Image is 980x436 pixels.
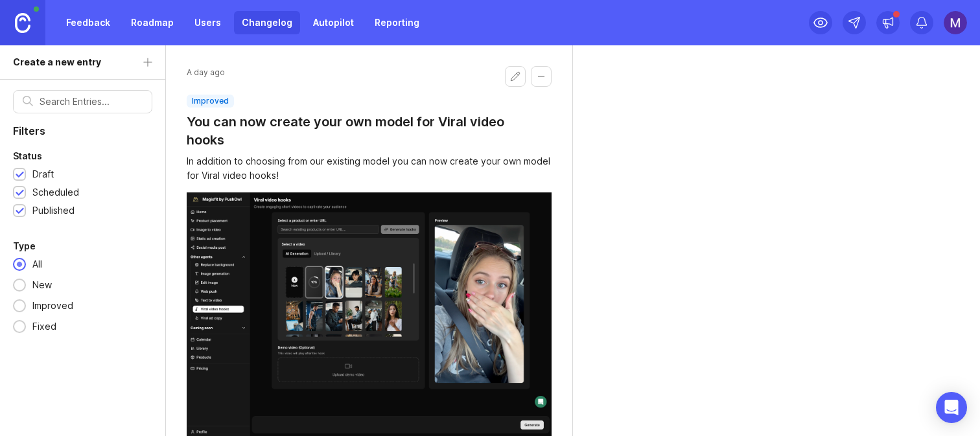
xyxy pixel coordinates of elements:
[936,392,967,423] div: Open Intercom Messenger
[944,11,967,34] img: Mohamed Rafi
[26,319,63,334] div: Fixed
[13,55,101,69] div: Create a new entry
[26,257,49,271] div: All
[26,299,80,313] div: Improved
[187,113,505,149] a: You can now create your own model for Viral video hooks
[367,11,427,34] a: Reporting
[187,11,229,34] a: Users
[32,203,75,218] div: Published
[13,238,36,254] div: Type
[32,185,79,200] div: Scheduled
[234,11,300,34] a: Changelog
[13,148,42,164] div: Status
[187,154,552,183] div: In addition to choosing from our existing model you can now create your own model for Viral video...
[305,11,362,34] a: Autopilot
[58,11,118,34] a: Feedback
[531,66,552,87] button: Collapse changelog entry
[40,95,143,109] input: Search Entries...
[192,96,229,106] p: improved
[26,278,58,292] div: New
[505,66,526,87] button: Edit changelog entry
[123,11,181,34] a: Roadmap
[187,66,225,79] span: A day ago
[32,167,54,181] div: Draft
[15,13,30,33] img: Canny Home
